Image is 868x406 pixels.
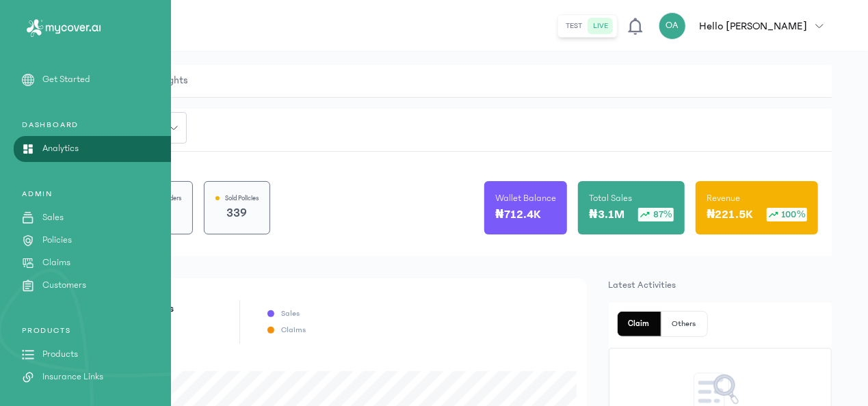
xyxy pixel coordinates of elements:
button: OAHello [PERSON_NAME] [659,12,832,40]
p: Get Started [42,72,90,87]
p: Sales [281,308,300,319]
p: Policies [42,233,72,247]
button: Claim [618,312,661,336]
p: Claims [42,256,70,270]
button: test [561,18,588,34]
p: Wallet Balance [495,191,556,205]
p: Revenue [707,191,740,205]
p: Analytics [42,141,79,156]
p: Insurance Links [42,370,103,384]
div: OA [659,12,686,40]
p: Sold Policies [225,193,259,204]
div: 87% [638,208,674,221]
p: Latest Activities [609,278,832,292]
p: Hello [PERSON_NAME] [700,18,807,34]
p: ₦3.1M [589,205,624,224]
p: Total Sales [589,191,632,205]
div: 100% [767,208,807,221]
p: ₦712.4K [495,205,540,224]
button: live [588,18,614,34]
p: ₦221.5K [707,205,753,224]
button: Others [661,312,707,336]
p: Sales [42,211,64,225]
p: Customers [42,278,86,293]
p: Products [42,347,78,362]
p: Claims [281,325,306,336]
p: 339 [215,204,259,223]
